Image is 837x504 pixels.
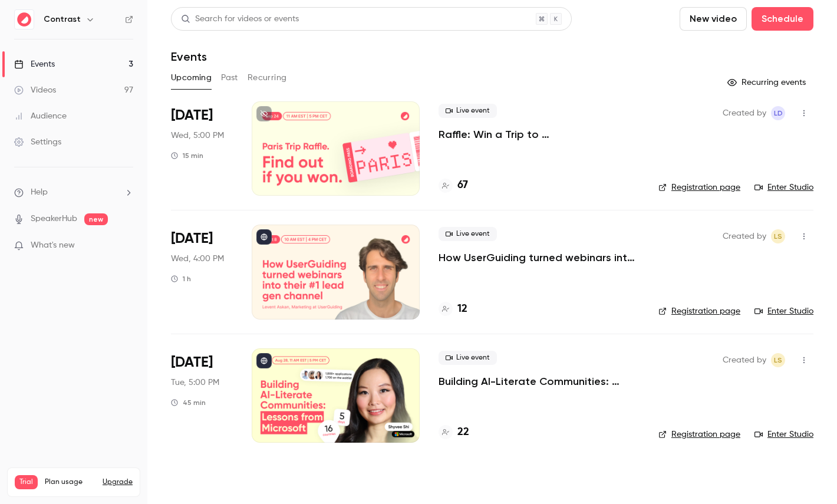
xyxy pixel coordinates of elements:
h6: Contrast [44,14,81,25]
div: Events [14,58,55,70]
img: Contrast [15,10,34,29]
div: Audience [14,110,67,122]
span: Ld [774,106,783,120]
button: Recurring [248,68,287,87]
span: Live event [439,104,497,118]
div: 45 min [171,398,206,407]
span: Wed, 5:00 PM [171,130,224,141]
span: LS [774,229,782,243]
div: Oct 8 Wed, 10:00 AM (America/New York) [171,225,233,319]
h1: Events [171,50,207,64]
h4: 22 [457,424,469,440]
span: Plan usage [45,477,95,487]
a: 12 [439,301,467,317]
a: Enter Studio [754,182,813,193]
span: What's new [31,239,75,252]
span: Wed, 4:00 PM [171,253,224,265]
span: Lusine Sargsyan [771,229,785,243]
button: Recurring events [722,73,813,92]
button: Upcoming [171,68,212,87]
span: [DATE] [171,106,213,125]
a: Building AI-Literate Communities: Lessons from Microsoft [439,374,640,388]
h4: 12 [457,301,467,317]
span: Lusine Sargsyan [771,353,785,367]
a: Registration page [658,305,740,317]
a: How UserGuiding turned webinars into their #1 lead gen channel [439,251,640,265]
div: Settings [14,136,61,148]
span: new [84,213,108,225]
li: help-dropdown-opener [14,186,133,199]
button: New video [680,7,747,31]
a: Registration page [658,182,740,193]
div: Videos [14,84,56,96]
div: Dec 9 Tue, 11:00 AM (America/New York) [171,348,233,443]
button: Schedule [752,7,813,31]
div: Search for videos or events [181,13,299,25]
span: Created by [723,353,766,367]
div: 1 h [171,274,191,284]
h4: 67 [457,177,468,193]
a: Raffle: Win a Trip to [GEOGRAPHIC_DATA] [439,127,640,141]
span: Created by [723,229,766,243]
span: Luuk de Jonge [771,106,785,120]
a: 67 [439,177,468,193]
button: Past [221,68,238,87]
span: Live event [439,227,497,241]
span: Live event [439,351,497,365]
span: [DATE] [171,229,213,248]
a: Enter Studio [754,429,813,440]
a: SpeakerHub [31,213,77,225]
span: Help [31,186,48,199]
a: Registration page [658,429,740,440]
a: 22 [439,424,469,440]
a: Enter Studio [754,305,813,317]
span: Trial [15,475,38,489]
div: Sep 24 Wed, 5:00 PM (Europe/Amsterdam) [171,101,233,196]
button: Upgrade [103,477,133,487]
div: 15 min [171,151,203,160]
span: [DATE] [171,353,213,372]
span: LS [774,353,782,367]
span: Tue, 5:00 PM [171,377,219,388]
span: Created by [723,106,766,120]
